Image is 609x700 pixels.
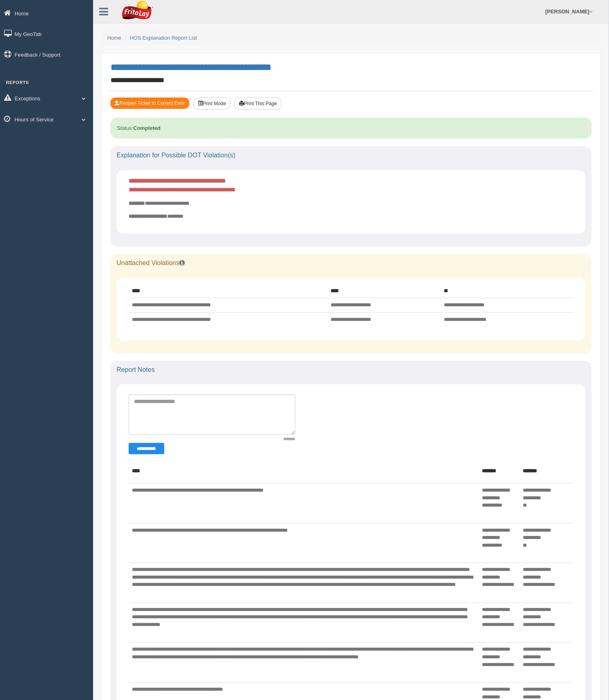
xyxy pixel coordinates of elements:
[110,146,592,164] div: Explanation for Possible DOT Violation(s)
[235,98,282,110] button: Print This Page
[110,98,189,109] button: Reopen Ticket
[107,35,121,41] a: Home
[110,118,592,138] div: Status:
[110,361,592,379] div: Report Notes
[110,254,592,272] div: Unattached Violations
[129,443,164,454] button: Change Filter Options
[130,35,197,41] a: HOS Explanation Report List
[133,125,160,131] strong: Completed
[193,98,231,110] button: Print Mode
